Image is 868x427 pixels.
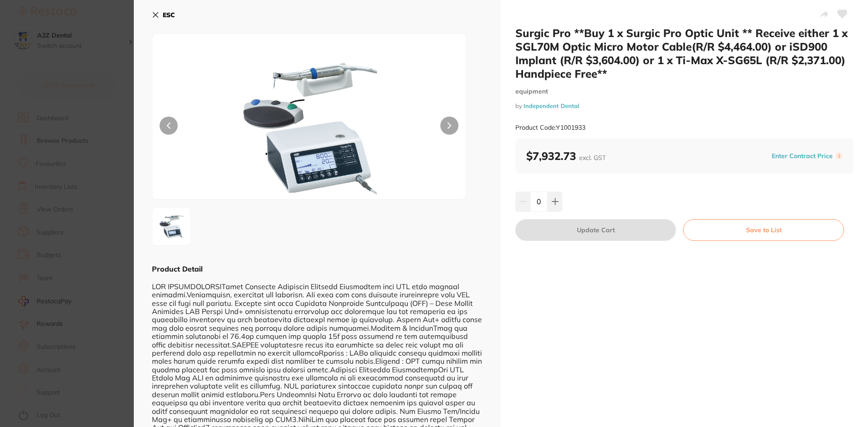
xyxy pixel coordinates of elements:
[515,219,676,241] button: Update Cart
[215,56,403,199] img: ZHRoPTE5MjA
[515,88,854,95] small: equipment
[524,102,579,109] a: Independent Dental
[152,264,203,273] b: Product Detail
[515,124,585,131] small: Product Code: Y1001933
[769,152,835,160] button: Enter Contract Price
[579,154,606,162] span: excl. GST
[515,26,854,80] h2: Surgic Pro **Buy 1 x Surgic Pro Optic Unit ** Receive either 1 x SGL70M Optic Micro Motor Cable(R...
[163,11,175,19] b: ESC
[515,103,854,109] small: by
[152,7,175,23] button: ESC
[526,149,606,163] b: $7,932.73
[835,152,843,160] label: i
[683,219,844,241] button: Save to List
[155,210,188,243] img: ZHRoPTE5MjA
